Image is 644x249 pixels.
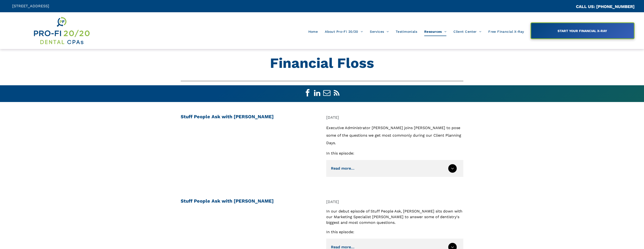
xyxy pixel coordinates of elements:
[326,230,354,234] span: In this episode:
[326,115,339,120] span: [DATE]
[530,22,635,39] a: START YOUR FINANCIAL X-RAY
[556,27,609,35] span: START YOUR FINANCIAL X-RAY
[421,27,450,36] a: Resources
[323,89,331,98] a: email
[303,89,312,98] a: facebook
[12,4,49,8] span: [STREET_ADDRESS]
[450,27,485,36] a: Client Center
[326,200,339,204] span: [DATE]
[326,151,354,155] span: In this episode:
[485,27,527,36] a: Free Financial X-Ray
[331,165,355,172] div: Read more...
[270,55,374,71] strong: Financial Floss
[366,27,392,36] a: Services
[576,4,635,9] a: CALL US: [PHONE_NUMBER]
[181,198,274,204] span: Stuff People Ask with [PERSON_NAME]
[556,4,576,9] span: CA::CALLC
[181,114,274,119] span: Stuff People Ask with [PERSON_NAME]
[326,126,461,145] span: Executive Administrator [PERSON_NAME] joins [PERSON_NAME] to pose some of the questions we get mo...
[313,89,322,98] a: linkedin
[321,27,366,36] a: About Pro-Fi 20/20
[33,16,90,45] img: Get Dental CPA Consulting, Bookkeeping, & Bank Loans
[326,209,462,225] span: In our debut episode of Stuff People Ask, [PERSON_NAME] sits down with our Marketing Specialist [...
[392,27,421,36] a: Testimonials
[332,89,341,98] a: rss
[305,27,322,36] a: Home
